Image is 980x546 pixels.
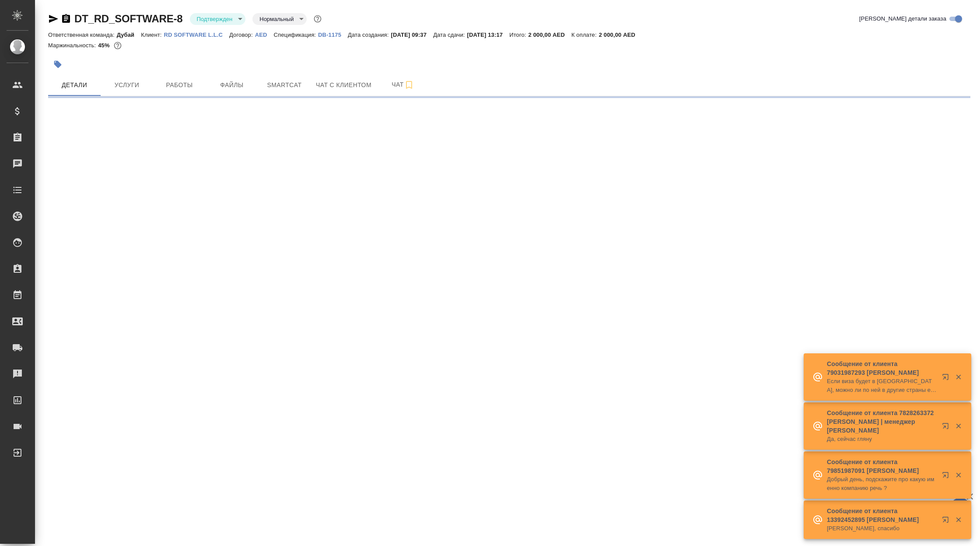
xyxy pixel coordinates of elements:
p: 45% [98,42,112,49]
button: Открыть в новой вкладке [937,466,958,487]
button: Закрыть [949,373,967,381]
span: [PERSON_NAME] детали заказа [859,14,946,23]
p: [DATE] 09:37 [391,32,434,38]
p: Сообщение от клиента 79851987091 [PERSON_NAME] [827,458,936,475]
button: Скопировать ссылку для ЯМессенджера [48,14,59,24]
p: Дубай [117,32,141,38]
p: Добрый день, подскажите про какую именно компанию речь ? [827,475,936,493]
span: Услуги [106,80,148,91]
button: Скопировать ссылку [61,14,71,24]
a: DT_RD_SOFTWARE-8 [74,13,183,25]
svg: Подписаться [404,80,414,90]
p: Сообщение от клиента 13392452895 [PERSON_NAME] [827,507,936,524]
button: Нормальный [257,15,296,23]
p: Ответственная команда: [48,32,117,38]
div: Подтвержден [252,13,307,25]
button: Открыть в новой вкладке [937,511,958,532]
p: Дата создания: [348,32,391,38]
p: Если виза будет в [GEOGRAPHIC_DATA], можно ли по ней в другие страны ехать. [827,377,936,395]
p: Сообщение от клиента 79031987293 [PERSON_NAME] [827,359,936,377]
p: Дата сдачи: [433,32,467,38]
p: 2 000,00 AED [599,32,642,38]
button: Добавить тэг [48,55,67,74]
p: DB-1175 [318,32,348,38]
p: Маржинальность: [48,42,98,49]
p: AED [255,32,274,38]
p: Договор: [229,32,255,38]
p: Спецификация: [274,32,318,38]
span: Smartcat [263,80,305,91]
a: DB-1175 [318,31,348,38]
p: Да, сейчас гляну [827,435,936,444]
a: RD SOFTWARE L.L.C [164,31,230,38]
p: RD SOFTWARE L.L.C [164,32,230,38]
span: Работы [158,80,200,91]
button: Подтвержден [194,15,235,23]
p: Итого: [509,32,528,38]
p: Клиент: [141,32,164,38]
span: Чат с клиентом [316,80,371,91]
button: Открыть в новой вкладке [937,368,958,389]
p: Сообщение от клиента 7828263372 [PERSON_NAME] | менеджер [PERSON_NAME] [827,409,936,435]
button: Закрыть [949,516,967,524]
button: Закрыть [949,471,967,479]
a: AED [255,31,274,38]
button: Доп статусы указывают на важность/срочность заказа [312,13,323,25]
p: 2 000,00 AED [528,32,571,38]
p: [PERSON_NAME], спасибо [827,524,936,533]
p: [DATE] 13:17 [467,32,510,38]
div: Подтвержден [190,13,246,25]
button: 1050.00 AED; [112,40,123,51]
span: Файлы [211,80,253,91]
button: Закрыть [949,422,967,430]
span: Чат [382,79,424,90]
span: Детали [53,80,95,91]
button: Открыть в новой вкладке [937,417,958,438]
p: К оплате: [571,32,599,38]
